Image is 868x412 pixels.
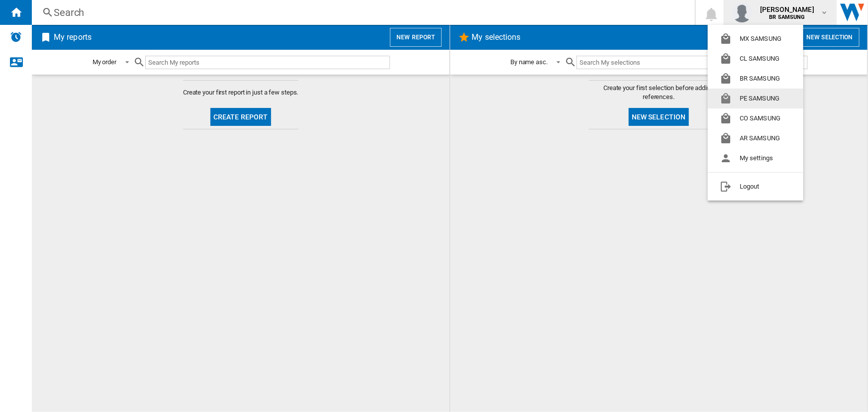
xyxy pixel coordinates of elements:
[708,29,803,49] button: MX SAMSUNG
[708,89,803,108] button: PE SAMSUNG
[708,49,803,69] button: CL SAMSUNG
[708,177,803,197] button: Logout
[708,108,803,128] button: CO SAMSUNG
[708,148,803,168] button: My settings
[708,128,803,148] button: AR SAMSUNG
[708,69,803,89] button: BR SAMSUNG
